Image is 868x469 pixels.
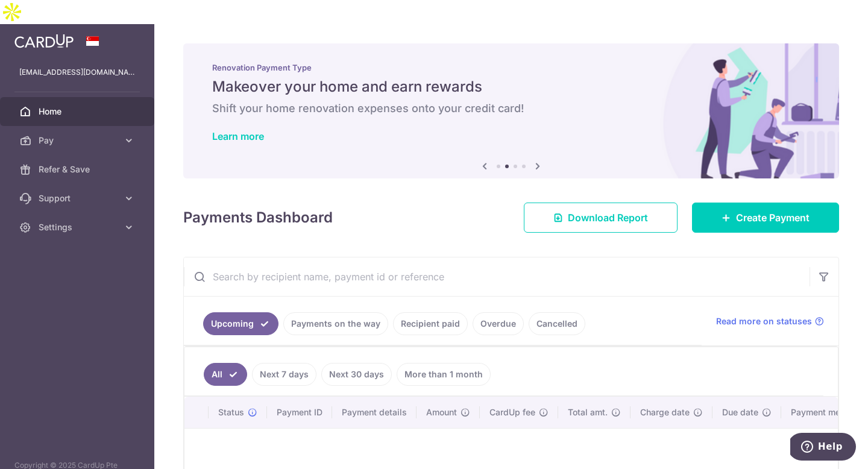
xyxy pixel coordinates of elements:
[19,66,135,78] p: [EMAIL_ADDRESS][DOMAIN_NAME]
[524,203,678,233] a: Download Report
[183,43,839,178] img: Renovation banner
[39,221,118,233] span: Settings
[39,163,118,175] span: Refer & Save
[426,406,457,418] span: Amount
[203,312,278,335] a: Upcoming
[473,312,524,335] a: Overdue
[184,257,810,296] input: Search by recipient name, payment id or reference
[183,207,333,228] h4: Payments Dashboard
[397,363,491,386] a: More than 1 month
[568,406,608,418] span: Total amt.
[212,101,810,116] h6: Shift your home renovation expenses onto your credit card!
[332,397,417,428] th: Payment details
[716,315,824,327] a: Read more on statuses
[529,312,585,335] a: Cancelled
[489,406,535,418] span: CardUp fee
[204,363,247,386] a: All
[393,312,468,335] a: Recipient paid
[790,433,856,463] iframe: Opens a widget where you can find more information
[39,105,118,118] span: Home
[14,34,74,48] img: CardUp
[692,203,839,233] a: Create Payment
[212,63,810,72] p: Renovation Payment Type
[212,130,264,142] a: Learn more
[640,406,690,418] span: Charge date
[218,406,244,418] span: Status
[736,210,810,225] span: Create Payment
[267,397,332,428] th: Payment ID
[283,312,388,335] a: Payments on the way
[321,363,392,386] a: Next 30 days
[39,134,118,146] span: Pay
[722,406,758,418] span: Due date
[716,315,812,327] span: Read more on statuses
[212,77,810,96] h5: Makeover your home and earn rewards
[252,363,316,386] a: Next 7 days
[39,192,118,204] span: Support
[568,210,648,225] span: Download Report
